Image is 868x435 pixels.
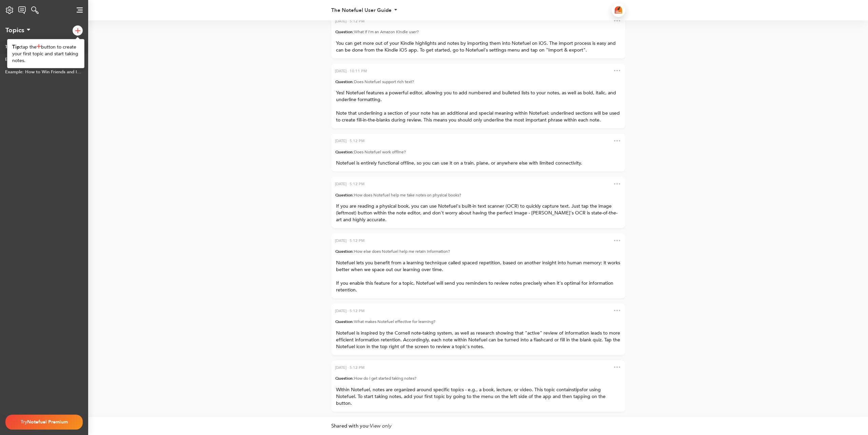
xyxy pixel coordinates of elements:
img: logo [18,6,26,14]
span: Does Notefuel work offline? [354,149,406,155]
span: Shared with you [331,422,368,429]
img: dots.png [614,20,620,21]
span: Question: [335,376,354,381]
span: Yes! Notefuel features a powerful editor, allowing you to add numbered and bulleted lists to your... [336,90,617,103]
img: addTopic.png [37,44,41,49]
div: [DATE] · 5:12 PM [335,237,364,244]
span: Question: [335,79,354,84]
span: Note that underlining a section of your note has an additional and special meaning within Notefue... [336,110,621,123]
span: What makes Notefuel effective for learning? [354,319,435,324]
span: for using Notefuel. To start taking notes, add your first topic by going to the menu on the left ... [336,386,608,406]
span: You can get more out of your Kindle highlights and notes by importing them into Notefuel on iOS. ... [336,40,617,53]
span: Question: [335,192,354,198]
span: How do I get started taking notes? [354,376,416,381]
div: [DATE] · 5:12 PM [335,364,364,371]
span: If you are reading a physical book, you can use Notefuel's built-in text scanner (OCR) to quickly... [336,203,617,223]
span: How does Notefuel help me take notes on physical books? [354,192,461,198]
span: Tip: [12,43,21,50]
img: logo [615,6,622,14]
span: Notefuel Premium [27,419,68,425]
img: logo [31,6,39,14]
div: [DATE] · 5:12 PM [335,18,364,25]
img: logo [77,7,83,13]
img: dots.png [614,70,620,71]
img: logo [75,28,80,33]
span: tips [574,386,582,393]
span: Notefuel is entirely functional offline, so you can use it on a train, plane, or anywhere else wi... [336,160,582,166]
span: Notefuel is inspired by the Cornell note-taking system, as well as research showing that "active"... [336,330,622,350]
span: Within Notefuel, notes are organized around specific topics - e.g., a book, lecture, or video. Th... [336,386,574,393]
img: dots.png [614,183,620,185]
div: Topics [5,27,24,34]
span: Question: [335,319,354,324]
div: Try [11,415,77,429]
span: Question: [335,249,354,254]
span: Question: [335,29,354,35]
span: Notefuel lets you benefit from a learning technique called spaced repetition, based on another in... [336,260,622,273]
div: [DATE] · 5:12 PM [335,137,364,145]
img: dots.png [614,310,620,311]
span: View only [370,422,391,429]
span: What if I'm an Amazon Kindle user? [354,29,419,35]
span: Question: [335,149,354,155]
span: If you enable this feature for a topic, Notefuel will send you reminders to review notes precisel... [336,280,615,293]
div: tap the button to create your first topic and start taking notes. [12,43,79,64]
img: dots.png [614,366,620,368]
div: [DATE] · 5:12 PM [335,307,364,315]
div: [DATE] · 5:12 PM [335,181,364,188]
span: How else does Notefuel help me retain information? [354,249,450,254]
img: dots.png [614,240,620,241]
div: The Notefuel User Guide [331,8,392,13]
span: Does Notefuel support rich text? [354,79,414,84]
img: dots.png [614,140,620,141]
div: · [331,417,625,430]
div: [DATE] · 10:11 PM [335,68,367,75]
